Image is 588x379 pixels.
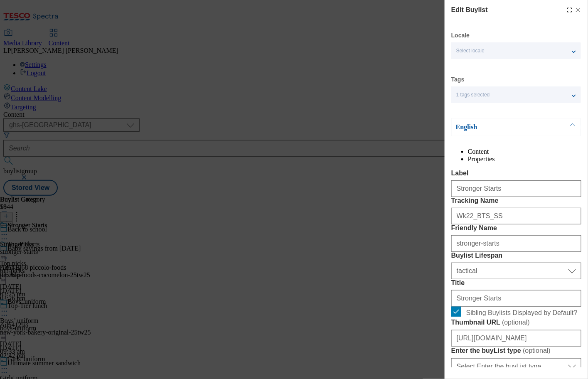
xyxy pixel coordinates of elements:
[451,197,581,204] label: Tracking Name
[456,92,490,98] span: 1 tags selected
[468,148,581,155] li: Content
[466,309,578,317] span: Sibling Buylists Displayed by Default?
[451,180,581,197] input: Enter Label
[451,347,581,355] label: Enter the buyList type
[523,347,551,354] span: ( optional )
[456,123,543,131] p: English
[451,330,581,347] input: Enter Thumbnail URL
[451,279,581,287] label: Title
[456,48,485,54] span: Select locale
[451,252,581,259] label: Buylist Lifespan
[451,5,488,15] h4: Edit Buylist
[451,235,581,252] input: Enter Friendly Name
[502,319,530,326] span: ( optional )
[451,290,581,307] input: Enter Title
[451,33,470,38] label: Locale
[451,208,581,224] input: Enter Tracking Name
[451,86,581,103] button: 1 tags selected
[451,42,581,59] button: Select locale
[451,318,581,327] label: Thumbnail URL
[451,224,581,232] label: Friendly Name
[451,170,581,177] label: Label
[468,155,581,163] li: Properties
[451,77,465,82] label: Tags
